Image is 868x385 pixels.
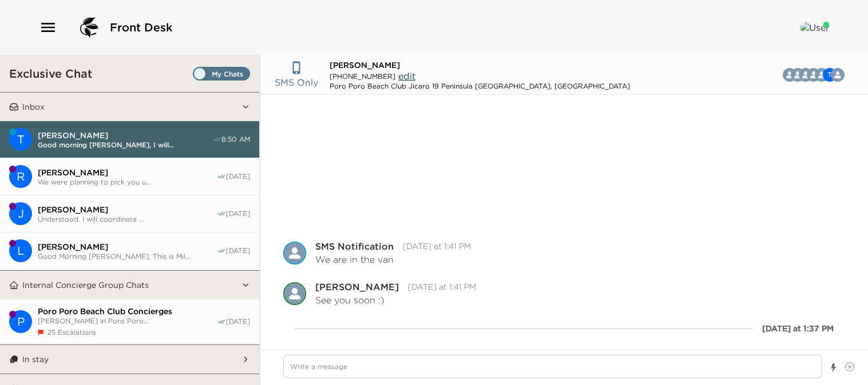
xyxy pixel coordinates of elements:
button: In stay [19,345,242,374]
img: E [283,282,306,305]
div: Tony McCLinton [9,128,32,151]
div: [PERSON_NAME] [315,282,399,291]
img: M [831,68,845,82]
img: User [800,22,829,33]
div: Elisa Viellard [283,282,306,305]
time: 2025-08-29T19:41:18.880Z [408,282,476,292]
div: [DATE] at 1:37 PM [762,323,834,334]
div: Rachel Nemeth [9,165,32,188]
div: Poro Poro Beach Club Jicaro 19 Peninsula [GEOGRAPHIC_DATA], [GEOGRAPHIC_DATA] [330,82,630,90]
p: Inbox [22,102,45,112]
span: Poro Poro Beach Club Concierges [38,306,217,316]
span: Understood. I will coordinate ... [38,215,217,223]
div: J [9,202,32,225]
label: Set all destinations [193,67,250,81]
p: SMS Only [275,75,318,89]
span: [PERSON_NAME] [38,242,217,252]
img: S [283,242,306,264]
div: R [9,165,32,188]
div: Leah Teichholtz [9,239,32,262]
div: L [9,239,32,262]
p: Internal Concierge Group Chats [22,280,149,290]
span: 8:50 AM [221,135,250,144]
time: 2025-08-29T19:41:03.835Z [403,241,471,251]
span: [DATE] [226,209,250,218]
p: See you soon :) [315,294,385,306]
div: Mario Fallas [831,68,845,82]
span: [DATE] [226,317,250,326]
div: SMS Notification [283,242,306,264]
span: [PHONE_NUMBER] [330,72,395,81]
button: Internal Concierge Group Chats [19,271,242,299]
span: [PERSON_NAME] [38,204,217,215]
span: [PERSON_NAME] [38,130,212,141]
span: 25 Escalations [47,328,96,336]
textarea: Write a message [283,355,822,378]
button: Inbox [19,93,242,121]
div: T [9,128,32,151]
span: [DATE] [226,172,250,181]
span: Good morning [PERSON_NAME], I will... [38,141,212,149]
span: [PERSON_NAME] [330,60,400,70]
span: [PERSON_NAME] in Poro Poro... [38,316,217,325]
span: edit [398,70,415,82]
div: Jessica Kartzinel [9,202,32,225]
button: MTEMKTV [801,63,854,86]
div: P [9,310,32,333]
button: Show templates [830,358,838,378]
img: logo [76,14,103,41]
div: SMS Notification [315,242,394,251]
span: Front Desk [110,19,173,35]
p: In stay [22,354,49,364]
span: [DATE] [226,246,250,255]
div: Poro Poro Beach Club [9,310,32,333]
span: We were planning to pick you u... [38,178,217,186]
span: [PERSON_NAME] [38,167,217,178]
p: We are in the van [315,254,394,265]
span: Good Morning [PERSON_NAME], This is Mil... [38,252,217,260]
h3: Exclusive Chat [9,66,92,81]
